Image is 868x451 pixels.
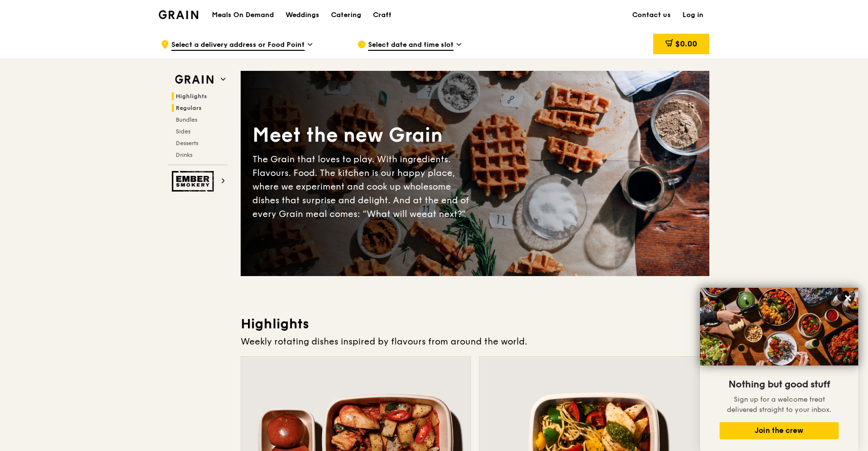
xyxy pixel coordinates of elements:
[176,93,207,100] span: Highlights
[171,40,305,51] span: Select a delivery address or Food Point
[176,151,192,158] span: Drinks
[172,171,217,192] img: Ember Smokery web logo
[727,395,831,414] span: Sign up for a welcome treat delivered straight to your inbox.
[252,122,475,149] div: Meet the new Grain
[176,105,202,111] span: Regulars
[368,40,454,51] span: Select date and time slot
[422,209,466,219] span: eat next?”
[675,39,697,48] span: $0.00
[840,290,856,306] button: Close
[176,116,197,123] span: Bundles
[286,0,319,30] div: Weddings
[367,0,397,30] a: Craft
[373,0,392,30] div: Craft
[159,10,198,19] img: Grain
[241,335,709,348] div: Weekly rotating dishes inspired by flavours from around the world.
[626,0,677,30] a: Contact us
[280,0,325,30] a: Weddings
[331,0,361,30] div: Catering
[241,315,709,333] h3: Highlights
[325,0,367,30] a: Catering
[252,152,475,221] div: The Grain that loves to play. With ingredients. Flavours. Food. The kitchen is our happy place, w...
[677,0,709,30] a: Log in
[176,128,190,135] span: Sides
[172,71,217,88] img: Grain web logo
[212,10,274,20] h1: Meals On Demand
[728,379,830,390] span: Nothing but good stuff
[720,422,839,439] button: Join the crew
[700,288,858,365] img: DSC07876-Edit02-Large.jpeg
[176,140,198,147] span: Desserts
